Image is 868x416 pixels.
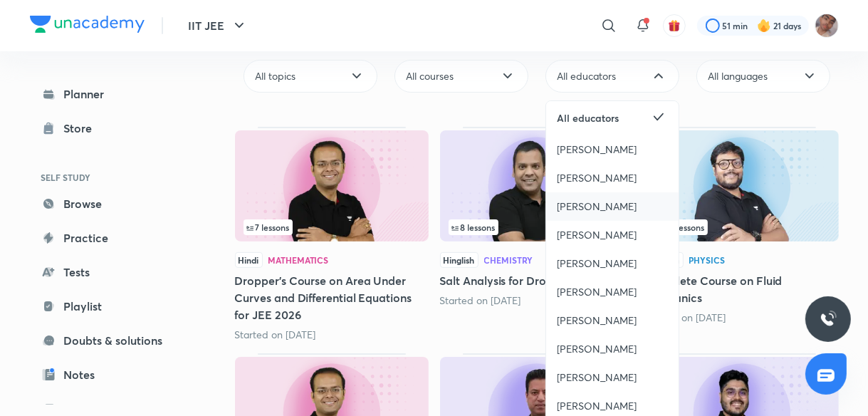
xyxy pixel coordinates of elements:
[558,342,637,356] span: [PERSON_NAME]
[440,293,634,308] div: Started on Oct 1
[558,370,637,385] span: [PERSON_NAME]
[268,256,329,264] div: Mathematics
[30,326,195,355] a: Doubts & solutions
[654,219,830,235] div: infocontainer
[451,223,496,232] span: 8 lessons
[30,258,195,286] a: Tests
[645,127,839,342] div: Complete Course on Fluid Mechanics
[558,69,617,83] span: All educators
[449,219,625,235] div: left
[30,189,195,218] a: Browse
[546,249,679,278] a: [PERSON_NAME]
[440,127,634,342] div: Salt Analysis for Droppers
[558,285,637,299] span: [PERSON_NAME]
[645,130,839,241] img: Thumbnail
[256,69,296,83] span: All topics
[30,292,195,321] a: Playlist
[546,221,679,249] a: [PERSON_NAME]
[689,256,725,264] div: Physics
[440,272,634,289] h5: Salt Analysis for Droppers
[546,135,679,164] a: [PERSON_NAME]
[244,219,420,235] div: infosection
[180,11,256,40] button: IIT JEE
[30,165,195,189] h6: SELF STUDY
[645,311,839,325] div: Started on Sept 26
[440,252,479,268] span: Hinglish
[546,306,679,335] a: [PERSON_NAME]
[815,14,839,38] img: Rahul 2026
[449,219,625,235] div: infosection
[235,328,429,342] div: Started on Sept 28
[30,16,145,33] img: Company Logo
[235,127,429,342] div: Dropper's Course on Area Under Curves and Differential Equations for JEE 2026
[244,219,420,235] div: infocontainer
[30,224,195,252] a: Practice
[663,14,686,37] button: avatar
[440,130,634,241] img: Thumbnail
[708,69,768,83] span: All languages
[820,311,837,328] img: ttu
[546,164,679,192] a: [PERSON_NAME]
[546,278,679,306] a: [PERSON_NAME]
[558,199,637,214] span: [PERSON_NAME]
[546,192,679,221] a: [PERSON_NAME]
[546,363,679,392] a: [PERSON_NAME]
[449,219,625,235] div: infocontainer
[30,360,195,389] a: Notes
[546,101,679,135] a: All educators
[546,335,679,363] a: [PERSON_NAME]
[30,114,195,142] a: Store
[30,80,195,108] a: Planner
[244,219,420,235] div: left
[657,223,705,232] span: 10 lessons
[558,313,637,328] span: [PERSON_NAME]
[757,19,771,33] img: streak
[654,219,830,235] div: left
[654,219,830,235] div: infosection
[235,272,429,323] h5: Dropper's Course on Area Under Curves and Differential Equations for JEE 2026
[64,120,101,137] div: Store
[558,142,637,157] span: [PERSON_NAME]
[645,272,839,306] h5: Complete Course on Fluid Mechanics
[558,256,637,271] span: [PERSON_NAME]
[30,16,145,36] a: Company Logo
[407,69,454,83] span: All courses
[484,256,533,264] div: Chemistry
[558,171,637,185] span: [PERSON_NAME]
[558,228,637,242] span: [PERSON_NAME]
[558,111,619,125] span: All educators
[668,19,681,32] img: avatar
[246,223,290,232] span: 7 lessons
[558,399,637,413] span: [PERSON_NAME]
[235,252,263,268] span: Hindi
[235,130,429,241] img: Thumbnail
